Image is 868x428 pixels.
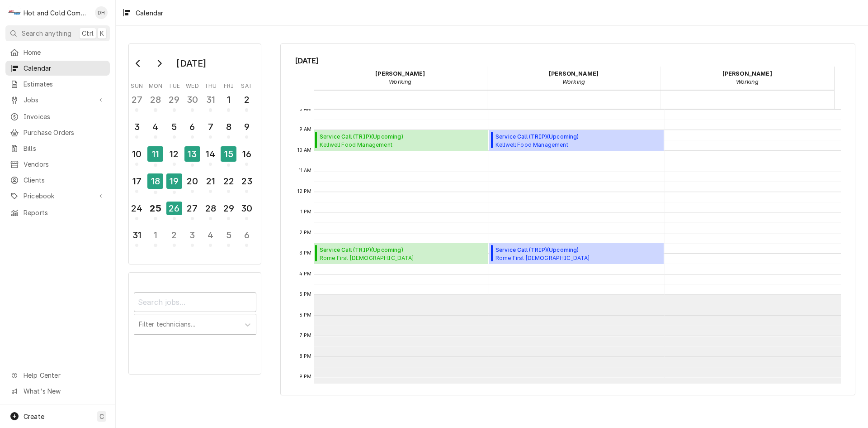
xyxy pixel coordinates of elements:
th: Saturday [238,79,256,90]
div: 5 [167,120,181,134]
div: 5 [222,228,236,242]
a: Go to What's New [5,384,110,399]
div: Service Call (TRIP)(Upcoming)Rome First [DEMOGRAPHIC_DATA][DEMOGRAPHIC_DATA] / [STREET_ADDRESS] [489,243,664,264]
div: Daryl Harris - Working [314,67,487,89]
div: [Service] Service Call (TRIP) Kellwell Food Management Floyd County Jail / 2526 New Calhoun Hwy N... [489,130,664,151]
div: H [8,6,21,19]
span: Service Call (TRIP) ( Upcoming ) [320,246,443,254]
span: Bills [24,144,105,153]
div: 6 [185,120,199,134]
a: Clients [5,173,110,188]
span: Home [24,48,105,57]
a: Estimates [5,77,110,91]
a: Go to Jobs [5,92,110,107]
div: 10 [130,147,144,161]
div: Service Call (TRIP)(Upcoming)Rome First [DEMOGRAPHIC_DATA][DEMOGRAPHIC_DATA] / [STREET_ADDRESS] [314,243,488,264]
div: [Service] Service Call (TRIP) Rome First United Methodist Rome United methodist church / 202 E 3r... [489,243,664,264]
em: Working [562,78,585,85]
div: Hot and Cold Commercial Kitchens, Inc.'s Avatar [8,6,21,19]
div: 16 [240,147,254,161]
div: 12 [167,147,181,161]
span: Kellwell Food Management Floyd County Jail / [STREET_ADDRESS][PERSON_NAME] [495,141,646,148]
span: 9 AM [297,126,314,133]
button: Go to next month [150,56,168,71]
div: 28 [203,202,217,215]
div: 21 [203,174,217,188]
span: Kellwell Food Management Floyd County Jail / [STREET_ADDRESS][PERSON_NAME] [320,141,471,148]
a: Calendar [5,61,110,76]
div: 2 [167,228,181,242]
div: 6 [240,228,254,242]
span: 5 PM [297,291,314,298]
span: 8 PM [297,353,314,360]
div: Service Call (TRIP)(Upcoming)Kellwell Food ManagementFloyd County Jail / [STREET_ADDRESS][PERSON_... [489,130,664,151]
th: Friday [220,79,238,90]
span: Service Call (TRIP) ( Upcoming ) [495,246,618,254]
div: 1 [148,228,162,242]
div: 31 [130,228,144,242]
span: Ctrl [82,29,94,38]
div: 25 [148,202,162,215]
div: 3 [130,120,144,134]
div: [DATE] [173,56,209,71]
div: 29 [167,93,181,106]
a: Vendors [5,157,110,172]
div: 18 [147,173,163,189]
span: 9 PM [297,373,314,380]
span: Service Call (TRIP) ( Upcoming ) [320,133,471,141]
span: Rome First [DEMOGRAPHIC_DATA] [DEMOGRAPHIC_DATA] / [STREET_ADDRESS] [320,254,443,261]
div: 14 [203,147,217,161]
div: 29 [222,202,236,215]
div: 28 [148,93,162,106]
div: 7 [203,120,217,134]
strong: [PERSON_NAME] [375,70,425,77]
div: 13 [184,146,200,162]
span: Estimates [24,79,105,89]
th: Sunday [128,79,146,90]
em: Working [736,78,759,85]
span: Create [24,413,44,420]
th: Thursday [202,79,220,90]
span: What's New [24,386,104,396]
span: 7 PM [297,332,314,339]
a: Invoices [5,109,110,124]
div: 26 [166,202,182,215]
th: Wednesday [183,79,201,90]
div: 4 [148,120,162,134]
div: Calendar Filters [134,284,256,344]
div: 17 [130,174,144,188]
button: Search anythingCtrlK [5,25,110,41]
span: Purchase Orders [24,128,105,137]
button: Go to previous month [129,56,147,71]
span: Invoices [24,112,105,121]
span: Pricebook [24,191,92,201]
div: Calendar Calendar [280,43,855,395]
div: Daryl Harris's Avatar [95,6,108,19]
strong: [PERSON_NAME] [722,70,772,77]
span: 3 PM [297,250,314,257]
div: 1 [222,93,236,106]
span: C [99,412,104,421]
div: 20 [185,174,199,188]
div: [Service] Service Call (TRIP) Kellwell Food Management Floyd County Jail / 2526 New Calhoun Hwy N... [314,130,488,151]
span: Calendar [24,63,105,73]
div: 27 [185,202,199,215]
div: 30 [185,93,199,106]
span: Clients [24,175,105,185]
div: Jason Thomason - Working [660,67,834,89]
a: Go to Pricebook [5,188,110,203]
span: Rome First [DEMOGRAPHIC_DATA] [DEMOGRAPHIC_DATA] / [STREET_ADDRESS] [495,254,618,261]
div: Service Call (TRIP)(Upcoming)Kellwell Food ManagementFloyd County Jail / [STREET_ADDRESS][PERSON_... [314,130,488,151]
div: Calendar Day Picker [128,43,261,264]
div: 30 [240,202,254,215]
span: Vendors [24,159,105,169]
div: 23 [240,174,254,188]
div: 15 [221,146,236,162]
span: Service Call (TRIP) ( Upcoming ) [495,133,646,141]
span: 11 AM [297,167,314,174]
div: 4 [203,228,217,242]
div: 24 [130,202,144,215]
span: 2 PM [297,229,314,236]
div: 3 [185,228,199,242]
a: Home [5,45,110,60]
